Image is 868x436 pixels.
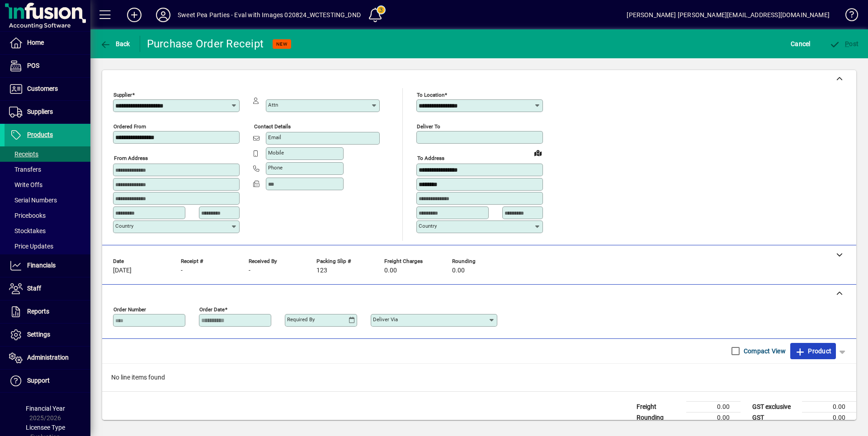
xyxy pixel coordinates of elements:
span: POS [27,62,39,69]
a: POS [5,55,90,77]
span: Back [100,40,130,47]
a: View on map [531,145,545,160]
mat-label: Country [419,223,437,229]
span: Write Offs [9,181,42,188]
span: ost [830,40,859,47]
div: Sweet Pea Parties - Eval with Images 020824_WCTESTING_DND [178,8,361,22]
td: 0.00 [686,401,741,412]
td: 0.00 [802,401,856,412]
a: Reports [5,300,90,323]
span: P [845,40,849,47]
label: Compact View [742,347,786,356]
span: Cancel [791,37,811,51]
span: Reports [27,308,49,315]
span: Financial Year [26,405,65,412]
mat-label: Supplier [113,92,132,98]
mat-label: Required by [287,316,315,323]
span: Suppliers [27,108,53,115]
span: - [181,267,183,274]
mat-label: Mobile [268,150,284,156]
span: Support [27,377,50,384]
span: Home [27,39,44,46]
span: Licensee Type [26,424,65,431]
span: Customers [27,85,58,92]
span: [DATE] [113,267,132,274]
button: Cancel [788,36,813,52]
span: 0.00 [452,267,465,274]
span: 0.00 [384,267,397,274]
div: [PERSON_NAME] [PERSON_NAME][EMAIL_ADDRESS][DOMAIN_NAME] [627,8,830,22]
a: Price Updates [5,239,90,254]
mat-label: Email [268,134,281,141]
a: Administration [5,347,90,369]
a: Suppliers [5,101,90,123]
span: Transfers [9,166,41,173]
button: Add [120,7,149,23]
span: Product [795,344,831,358]
mat-label: Deliver via [373,316,398,323]
span: Settings [27,331,50,338]
td: Freight [632,401,686,412]
a: Pricebooks [5,208,90,223]
a: Support [5,370,90,392]
a: Serial Numbers [5,192,90,208]
a: Customers [5,78,90,100]
td: GST [748,412,802,423]
a: Staff [5,277,90,300]
mat-label: Attn [268,102,278,108]
a: Settings [5,323,90,346]
div: Purchase Order Receipt [147,37,264,51]
mat-label: Order date [199,306,225,312]
mat-label: Order number [113,306,146,312]
a: Receipts [5,146,90,162]
a: Home [5,32,90,54]
mat-label: Ordered from [113,123,146,130]
span: 123 [316,267,327,274]
app-page-header-button: Back [90,36,140,52]
td: 0.00 [686,412,741,423]
span: Stocktakes [9,227,46,234]
a: Transfers [5,162,90,177]
a: Knowledge Base [839,2,857,31]
td: 0.00 [802,412,856,423]
button: Profile [149,7,178,23]
span: NEW [276,41,288,47]
mat-label: Deliver To [417,123,440,130]
mat-label: To location [417,92,444,98]
span: Products [27,131,53,138]
mat-label: Country [115,223,133,229]
a: Stocktakes [5,223,90,239]
span: Pricebooks [9,212,46,219]
td: GST exclusive [748,401,802,412]
button: Product [790,343,836,359]
button: Back [98,36,132,52]
span: Administration [27,354,69,361]
span: Financials [27,262,56,269]
span: Receipts [9,150,38,158]
mat-label: Phone [268,164,283,171]
span: Serial Numbers [9,197,57,204]
a: Write Offs [5,177,90,192]
a: Financials [5,254,90,277]
td: Rounding [632,412,686,423]
span: Price Updates [9,243,53,250]
div: No line items found [102,364,856,391]
button: Post [827,36,861,52]
span: - [249,267,250,274]
span: Staff [27,285,41,292]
